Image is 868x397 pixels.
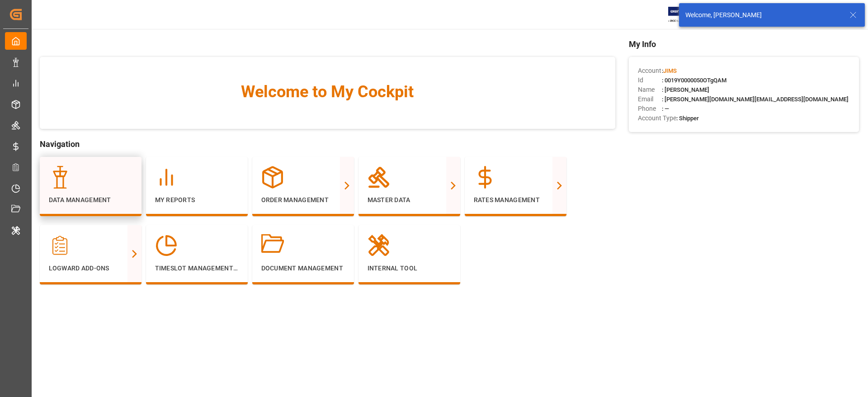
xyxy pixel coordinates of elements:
span: : 0019Y0000050OTgQAM [662,77,726,84]
p: Data Management [49,195,132,205]
span: Welcome to My Cockpit [58,80,597,104]
span: JIMS [663,67,677,74]
span: Phone [638,104,662,113]
p: Master Data [368,195,451,205]
span: : Shipper [676,115,699,122]
img: Exertis%20JAM%20-%20Email%20Logo.jpg_1722504956.jpg [668,7,699,23]
span: : — [662,105,669,112]
span: Id [638,76,662,85]
span: Name [638,85,662,95]
span: Navigation [40,138,615,150]
span: : [PERSON_NAME] [662,86,709,93]
p: Document Management [261,264,345,273]
p: Order Management [261,195,345,205]
div: Welcome, [PERSON_NAME] [685,10,841,20]
p: Logward Add-ons [49,264,132,273]
p: Timeslot Management V2 [155,264,239,273]
span: : [PERSON_NAME][DOMAIN_NAME][EMAIL_ADDRESS][DOMAIN_NAME] [662,96,849,103]
span: My Info [629,38,859,50]
span: Email [638,95,662,104]
p: My Reports [155,195,239,205]
p: Internal Tool [368,264,451,273]
span: Account [638,66,662,76]
span: : [662,67,677,74]
p: Rates Management [474,195,557,205]
span: Account Type [638,113,676,123]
